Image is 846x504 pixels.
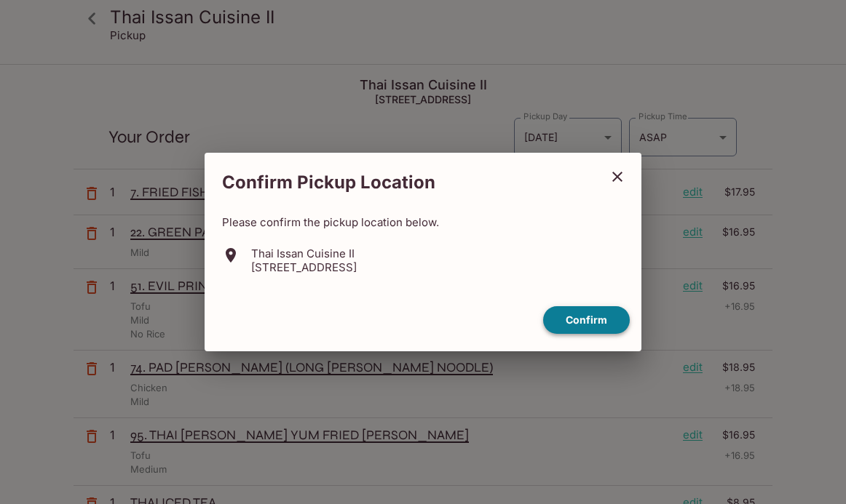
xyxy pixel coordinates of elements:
[543,306,630,335] button: confirm
[222,215,624,229] p: Please confirm the pickup location below.
[205,164,599,201] h2: Confirm Pickup Location
[251,247,357,260] p: Thai Issan Cuisine II
[251,260,357,274] p: [STREET_ADDRESS]
[599,159,636,195] button: close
